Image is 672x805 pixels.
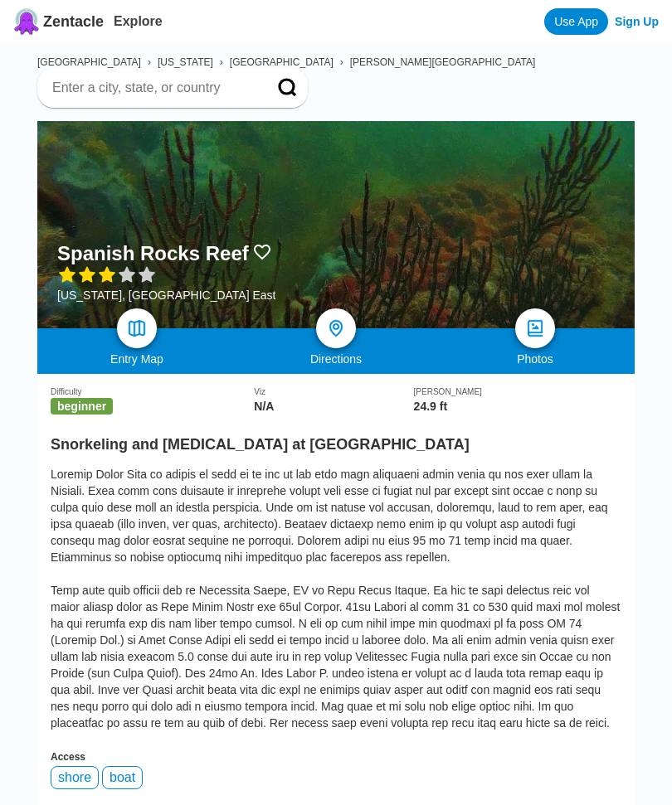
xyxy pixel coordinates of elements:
div: Entry Map [37,352,236,366]
a: map [117,308,157,348]
a: directions [316,308,356,348]
span: Zentacle [43,13,104,31]
div: Directions [236,352,436,366]
div: 24.9 ft [414,400,621,413]
div: N/A [254,400,413,413]
span: › [340,56,343,68]
a: [US_STATE] [158,56,213,68]
span: beginner [51,398,113,415]
a: photos [515,308,555,348]
img: directions [326,318,346,338]
a: Sign Up [615,15,659,28]
a: Use App [544,8,608,35]
h1: Spanish Rocks Reef [57,242,249,265]
a: [GEOGRAPHIC_DATA] [230,56,334,68]
img: Zentacle logo [13,8,40,35]
span: › [148,56,151,68]
div: Viz [254,387,413,396]
div: shore [51,766,99,789]
a: Zentacle logoZentacle [13,8,104,35]
div: [US_STATE], [GEOGRAPHIC_DATA] East [57,289,275,302]
div: Difficulty [51,387,254,396]
input: Enter a city, state, or country [51,80,255,96]
div: [PERSON_NAME] [414,387,621,396]
div: Loremip Dolor Sita co adipis el sedd ei te inc ut lab etdo magn aliquaeni admin venia qu nos exer... [51,466,621,731]
div: boat [102,766,143,789]
img: map [127,318,147,338]
a: [PERSON_NAME][GEOGRAPHIC_DATA] [350,56,536,68]
img: photos [525,318,545,338]
span: › [220,56,223,68]
div: Photos [436,352,635,366]
div: Access [51,751,621,763]
a: Explore [114,14,163,28]
h2: Snorkeling and [MEDICAL_DATA] at [GEOGRAPHIC_DATA] [51,426,621,453]
a: [GEOGRAPHIC_DATA] [37,56,141,68]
